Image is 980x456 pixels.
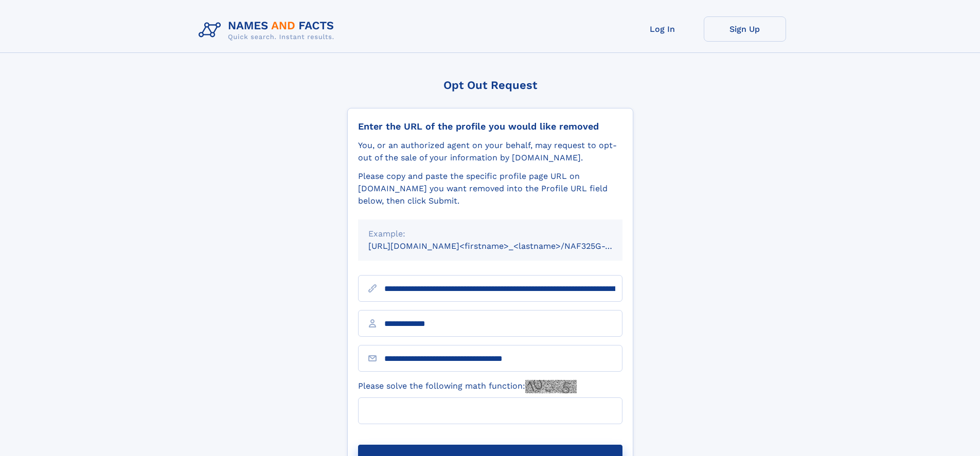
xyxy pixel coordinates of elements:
[368,228,612,240] div: Example:
[621,16,704,42] a: Log In
[347,79,633,92] div: Opt Out Request
[358,121,622,132] div: Enter the URL of the profile you would like removed
[358,170,622,207] div: Please copy and paste the specific profile page URL on [DOMAIN_NAME] you want removed into the Pr...
[194,16,343,44] img: Logo Names and Facts
[358,139,622,164] div: You, or an authorized agent on your behalf, may request to opt-out of the sale of your informatio...
[368,241,642,251] small: [URL][DOMAIN_NAME]<firstname>_<lastname>/NAF325G-xxxxxxxx
[358,380,577,393] label: Please solve the following math function:
[704,16,786,42] a: Sign Up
